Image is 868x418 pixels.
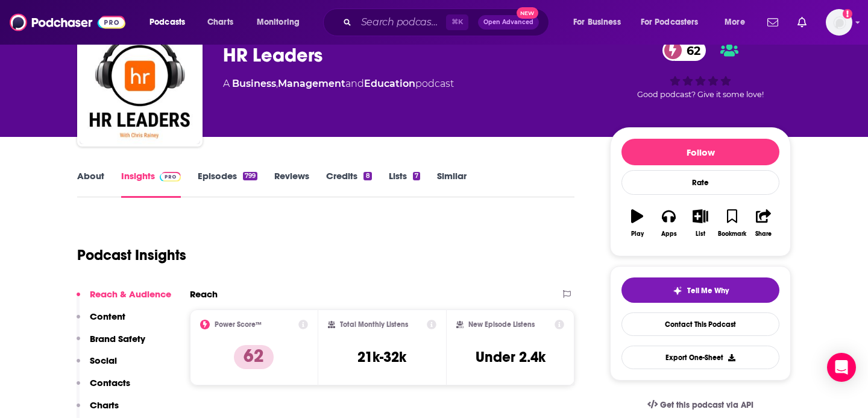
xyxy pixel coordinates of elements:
a: Management [278,78,345,89]
h2: New Episode Listens [468,320,535,329]
a: Show notifications dropdown [793,12,811,33]
button: Open AdvancedNew [478,15,539,30]
span: Monitoring [257,14,300,31]
a: 62 [662,40,706,61]
button: Show profile menu [826,9,852,36]
button: Social [77,355,117,377]
a: Business [232,78,276,89]
img: tell me why sparkle [673,286,682,296]
svg: Add a profile image [843,9,852,19]
p: Content [90,311,125,322]
a: About [77,170,104,198]
button: Brand Safety [77,333,145,355]
h2: Power Score™ [215,320,262,329]
button: Bookmark [716,201,747,245]
div: 8 [363,172,371,180]
div: 799 [243,172,257,180]
button: open menu [716,13,760,32]
div: Apps [661,230,677,238]
button: Reach & Audience [77,288,171,311]
button: Export One-Sheet [621,346,779,369]
a: Charts [200,13,241,32]
div: Share [755,230,772,238]
img: User Profile [826,9,852,36]
span: Tell Me Why [687,286,729,296]
div: A podcast [223,77,454,91]
button: open menu [248,13,315,32]
h2: Total Monthly Listens [340,320,408,329]
div: Play [631,230,644,238]
button: open menu [633,13,716,32]
span: Charts [207,14,233,31]
h3: 21k-32k [357,348,406,366]
div: Open Intercom Messenger [827,353,856,382]
span: More [725,14,745,31]
button: List [685,201,716,245]
p: Social [90,355,117,366]
a: Show notifications dropdown [763,12,783,33]
button: Content [77,311,125,333]
p: Charts [90,399,119,411]
button: Play [621,201,653,245]
a: Education [364,78,415,89]
span: Open Advanced [483,19,533,25]
a: Contact This Podcast [621,312,779,336]
button: open menu [565,13,636,32]
p: Brand Safety [90,333,145,344]
button: Share [748,201,779,245]
input: Search podcasts, credits, & more... [356,13,446,32]
span: Get this podcast via API [660,400,753,410]
button: tell me why sparkleTell Me Why [621,277,779,303]
div: Rate [621,170,779,195]
p: Reach & Audience [90,288,171,300]
span: Good podcast? Give it some love! [637,90,764,99]
button: Apps [653,201,684,245]
span: Podcasts [149,14,185,31]
img: Podchaser Pro [160,172,181,182]
a: InsightsPodchaser Pro [121,170,181,198]
span: New [517,7,538,19]
a: Similar [437,170,467,198]
span: Logged in as Marketing09 [826,9,852,36]
button: open menu [141,13,201,32]
h2: Reach [190,288,218,300]
a: Reviews [274,170,309,198]
div: Bookmark [718,230,746,238]
div: List [696,230,705,238]
img: Podchaser - Follow, Share and Rate Podcasts [10,11,125,34]
div: 7 [413,172,420,180]
h1: Podcast Insights [77,246,186,264]
a: Credits8 [326,170,371,198]
span: , [276,78,278,89]
span: ⌘ K [446,14,468,30]
p: Contacts [90,377,130,388]
a: Episodes799 [198,170,257,198]
p: 62 [234,345,274,369]
a: Lists7 [389,170,420,198]
img: HR Leaders [80,24,200,144]
div: Search podcasts, credits, & more... [335,8,561,36]
div: 62Good podcast? Give it some love! [610,32,791,107]
span: For Business [573,14,621,31]
button: Follow [621,139,779,165]
h3: Under 2.4k [476,348,546,366]
span: and [345,78,364,89]
span: For Podcasters [641,14,699,31]
span: 62 [675,40,706,61]
button: Contacts [77,377,130,399]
